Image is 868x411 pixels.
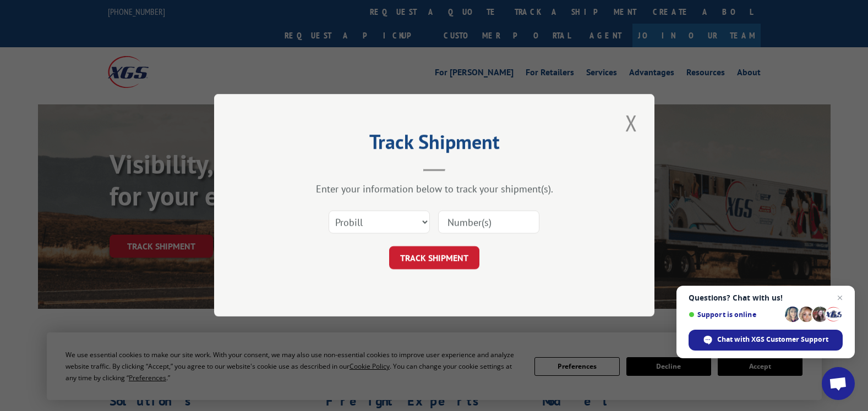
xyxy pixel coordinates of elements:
div: Enter your information below to track your shipment(s). [269,183,599,196]
span: Chat with XGS Customer Support [717,335,828,345]
span: Support is online [689,310,781,319]
span: Questions? Chat with us! [689,293,843,302]
a: Open chat [822,367,855,400]
span: Chat with XGS Customer Support [689,330,843,351]
button: TRACK SHIPMENT [389,247,479,270]
input: Number(s) [438,211,539,234]
button: Close modal [622,108,641,138]
h2: Track Shipment [269,134,599,155]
